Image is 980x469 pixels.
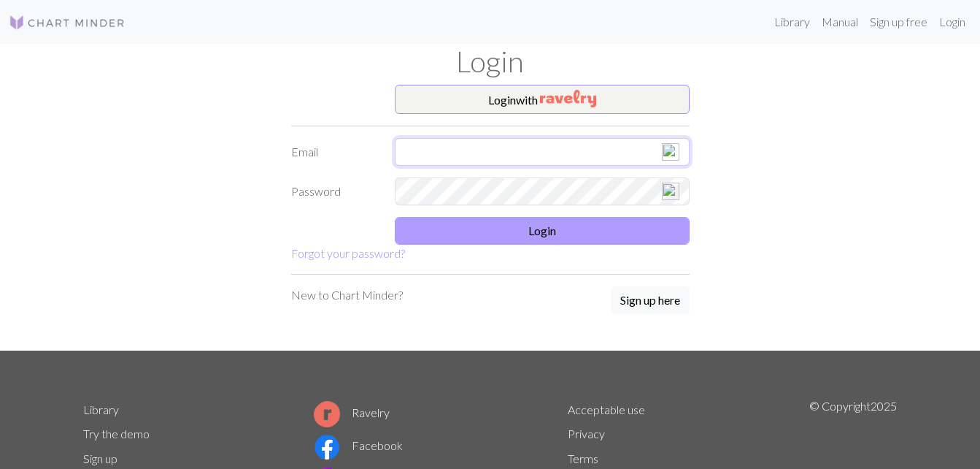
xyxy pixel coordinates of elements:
[933,7,971,37] a: Login
[540,90,596,107] img: Ravelry
[83,427,150,441] a: Try the demo
[74,44,906,79] h1: Login
[83,403,119,416] a: Library
[568,403,645,416] a: Acceptable use
[768,7,816,37] a: Library
[611,286,690,314] button: Sign up here
[291,286,403,304] p: New to Chart Minder?
[864,7,933,37] a: Sign up free
[395,85,690,114] button: Loginwith
[83,451,117,465] a: Sign up
[662,143,679,161] img: npw-badge-icon-locked.svg
[568,427,605,441] a: Privacy
[816,7,864,37] a: Manual
[314,434,340,460] img: Facebook logo
[9,14,126,31] img: Logo
[282,178,387,205] label: Password
[291,246,405,260] a: Forgot your password?
[314,405,390,419] a: Ravelry
[568,451,598,465] a: Terms
[314,401,340,427] img: Ravelry logo
[282,138,387,166] label: Email
[611,286,690,316] a: Sign up here
[662,183,679,200] img: npw-badge-icon-locked.svg
[395,217,690,245] button: Login
[314,438,403,452] a: Facebook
